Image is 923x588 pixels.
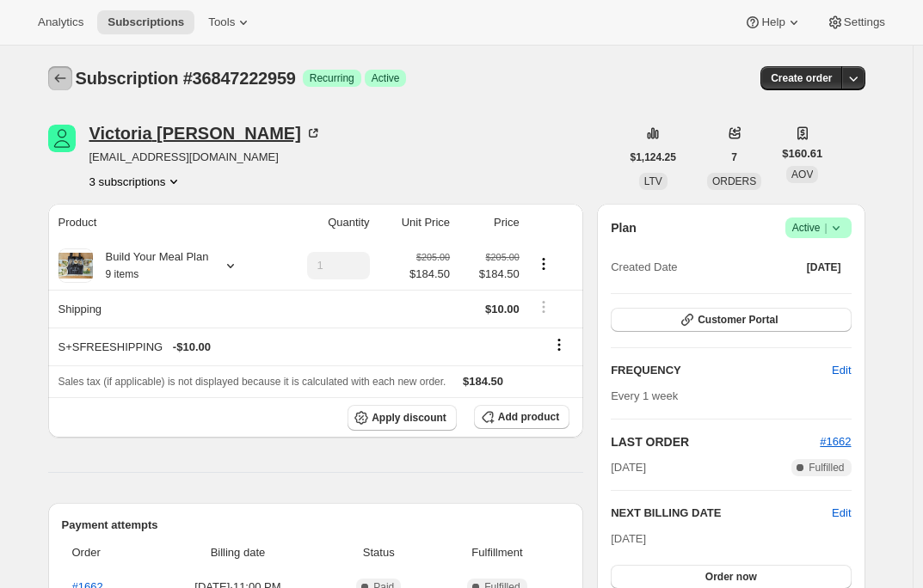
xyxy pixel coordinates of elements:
[173,339,211,356] span: - $10.00
[416,252,450,262] small: $205.00
[76,69,296,88] span: Subscription #36847222959
[97,10,194,34] button: Subscriptions
[530,254,557,273] button: Product actions
[782,145,822,162] span: $160.61
[705,570,757,584] span: Order now
[460,266,520,283] span: $184.50
[48,290,275,328] th: Shipping
[620,145,686,169] button: $1,124.25
[486,252,520,262] small: $205.00
[771,71,832,85] span: Create order
[333,544,425,561] span: Status
[797,255,852,279] button: [DATE]
[698,313,778,327] span: Customer Portal
[58,339,520,356] div: S+SFREESHIPPING
[375,204,455,242] th: Unit Price
[809,461,844,475] span: Fulfilled
[611,219,637,236] h2: Plan
[611,505,832,522] h2: NEXT BILLING DATE
[734,10,812,34] button: Help
[153,544,323,561] span: Billing date
[463,375,503,388] span: $184.50
[89,149,322,166] span: [EMAIL_ADDRESS][DOMAIN_NAME]
[832,362,851,379] span: Edit
[409,266,450,283] span: $184.50
[62,517,570,534] h2: Payment attempts
[28,10,94,34] button: Analytics
[721,145,748,169] button: 7
[761,15,785,29] span: Help
[198,10,262,34] button: Tools
[348,405,457,431] button: Apply discount
[62,534,149,572] th: Order
[89,173,183,190] button: Product actions
[310,71,354,85] span: Recurring
[611,308,851,332] button: Customer Portal
[824,221,827,235] span: |
[816,10,895,34] button: Settings
[611,532,646,545] span: [DATE]
[760,66,842,90] button: Create order
[274,204,374,242] th: Quantity
[372,411,446,425] span: Apply discount
[712,175,756,187] span: ORDERS
[611,259,677,276] span: Created Date
[485,303,520,315] span: $10.00
[820,435,851,448] a: #1662
[208,15,235,29] span: Tools
[611,389,678,402] span: Every 1 week
[807,260,841,274] span: [DATE]
[48,204,275,242] th: Product
[435,544,559,561] span: Fulfillment
[38,15,83,29] span: Analytics
[455,204,525,242] th: Price
[611,459,646,476] span: [DATE]
[530,297,557,316] button: Shipping actions
[498,410,559,424] span: Add product
[108,15,184,29] span: Subscriptions
[631,150,676,164] span: $1,124.25
[844,15,885,29] span: Settings
[791,168,813,181] span: AOV
[48,125,76,152] span: Victoria Romo-LeTourneau
[821,357,861,384] button: Edit
[48,66,72,90] button: Subscriptions
[106,268,139,280] small: 9 items
[792,219,845,236] span: Active
[58,376,446,388] span: Sales tax (if applicable) is not displayed because it is calculated with each new order.
[644,175,662,187] span: LTV
[93,248,209,283] div: Build Your Meal Plan
[832,505,851,522] button: Edit
[731,150,737,164] span: 7
[611,362,832,379] h2: FREQUENCY
[474,405,569,429] button: Add product
[372,71,400,85] span: Active
[89,125,322,142] div: Victoria [PERSON_NAME]
[820,433,851,450] button: #1662
[611,433,820,450] h2: LAST ORDER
